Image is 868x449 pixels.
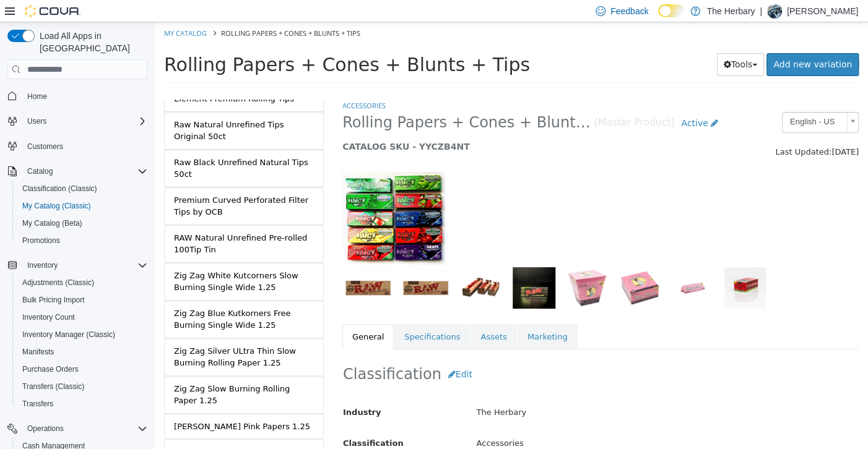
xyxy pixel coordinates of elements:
span: Classification [188,416,249,425]
button: Transfers [12,395,152,413]
span: Users [22,114,147,129]
small: [Master Product] [440,96,520,106]
div: Raw Black Unrefined Natural Tips 50ct [19,134,159,158]
span: Purchase Orders [22,364,79,374]
span: Manifests [17,344,147,359]
span: Home [27,92,47,101]
button: Catalog [22,164,58,179]
p: | [760,4,762,19]
span: Adjustments (Classic) [22,278,94,288]
a: Promotions [17,233,65,248]
button: Users [2,113,152,130]
span: Inventory Manager (Classic) [22,330,115,340]
div: RAW Natural Unrefined Pre-rolled 100Tip Tin [19,210,159,234]
div: Zig Zag White Kutcorners Slow Burning Single Wide 1.25 [19,247,159,272]
a: Adjustments (Classic) [17,275,99,290]
span: Transfers [17,396,147,411]
a: Specifications [240,302,315,328]
span: Inventory Count [17,310,147,325]
span: Catalog [22,164,147,179]
button: Bulk Pricing Import [12,291,152,309]
button: Users [22,114,51,129]
button: Home [2,87,152,105]
button: Operations [2,420,152,437]
p: [PERSON_NAME] [787,4,858,19]
a: Purchase Orders [17,362,84,377]
h2: Classification [188,341,703,364]
button: Edit [287,341,324,364]
span: My Catalog (Classic) [22,201,91,211]
a: General [188,302,239,328]
span: Customers [22,139,147,154]
a: Manifests [17,344,59,359]
div: Brandon Eddie [767,4,782,19]
a: Assets [316,302,362,328]
span: Transfers (Classic) [22,382,84,391]
button: Transfers (Classic) [12,378,152,395]
a: Bulk Pricing Import [17,293,90,307]
span: Transfers [22,399,53,409]
button: Inventory [22,258,63,273]
div: Zig Zag Silver ULtra Thin Slow Burning Rolling Paper 1.25 [19,323,159,347]
span: Active [526,96,553,106]
span: Rolling Papers + Cones + Blunts + Tips [188,91,440,110]
div: Element Premium Rolling Tips [19,71,139,83]
button: Inventory Manager (Classic) [12,326,152,343]
button: Classification (Classic) [12,180,152,197]
span: Classification (Classic) [22,184,97,194]
button: Manifests [12,343,152,361]
button: Promotions [12,232,152,249]
a: Classification (Classic) [17,181,102,196]
span: Bulk Pricing Import [17,293,147,307]
div: The Herbary [313,380,713,401]
img: Cova [25,5,80,17]
span: Operations [27,424,64,434]
span: My Catalog (Classic) [17,199,147,213]
a: My Catalog [9,6,52,15]
div: [PERSON_NAME] Pink Papers 1.25 [19,398,155,411]
span: Home [22,88,147,103]
button: Adjustments (Classic) [12,274,152,291]
a: Transfers (Classic) [17,379,89,394]
span: Customers [27,142,63,152]
span: Inventory Manager (Classic) [17,327,147,342]
a: Transfers [17,396,58,411]
span: [DATE] [677,125,704,134]
span: Purchase Orders [17,362,147,377]
button: Operations [22,421,69,436]
a: Accessories [188,79,231,88]
a: Marketing [363,302,423,328]
span: Promotions [17,233,147,248]
a: Inventory Count [17,310,80,325]
a: My Catalog (Beta) [17,216,87,231]
span: Catalog [27,166,53,176]
div: Zig Zag Blue Kutkorners Free Burning Single Wide 1.25 [19,285,159,309]
div: PSF - Menus [19,424,68,436]
span: Inventory [27,260,58,270]
span: Users [27,116,46,126]
button: Catalog [2,163,152,180]
span: Classification (Classic) [17,181,147,196]
input: Dark Mode [658,4,684,17]
span: Inventory [22,258,147,273]
div: Premium Curved Perforated Filter Tips by OCB [19,172,159,196]
button: Inventory Count [12,309,152,326]
h5: CATALOG SKU - YYCZB4NT [188,119,570,130]
span: My Catalog (Beta) [22,218,82,228]
span: Rolling Papers + Cones + Blunts + Tips [66,6,206,15]
span: Rolling Papers + Cones + Blunts + Tips [9,32,375,53]
button: Purchase Orders [12,361,152,378]
a: Customers [22,139,68,154]
span: Feedback [610,5,648,17]
span: Industry [188,385,227,395]
a: Add new variation [612,31,704,54]
p: The Herbary [706,4,755,19]
span: Bulk Pricing Import [22,295,85,305]
a: English - US [627,90,704,111]
span: My Catalog (Beta) [17,216,147,231]
span: Manifests [22,347,54,357]
span: English - US [628,90,687,109]
div: Raw Natural Unrefined Tips Original 50ct [19,96,159,121]
span: Operations [22,421,147,436]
